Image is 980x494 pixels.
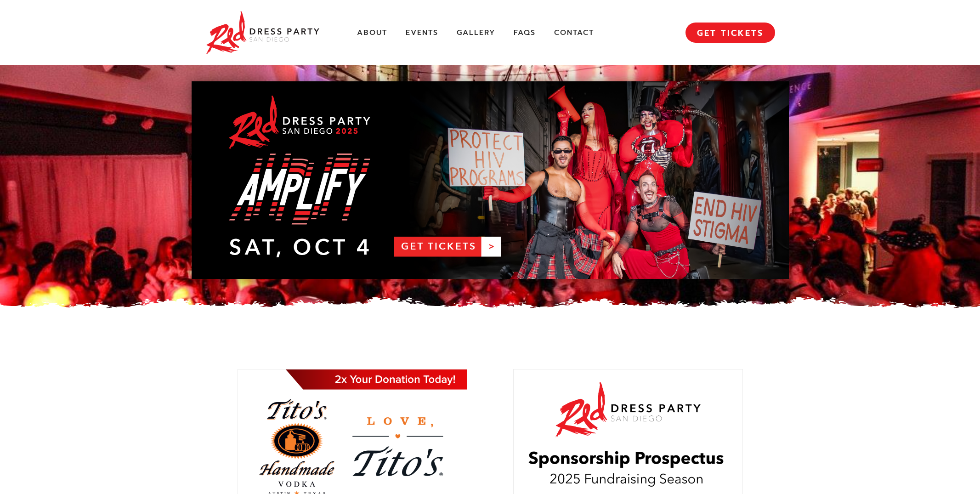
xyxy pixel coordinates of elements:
[357,28,387,38] a: About
[514,28,536,38] a: FAQs
[457,28,495,38] a: Gallery
[554,28,594,38] a: Contact
[205,9,320,56] img: Red Dress Party San Diego
[406,28,438,38] a: Events
[685,23,775,43] a: GET TICKETS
